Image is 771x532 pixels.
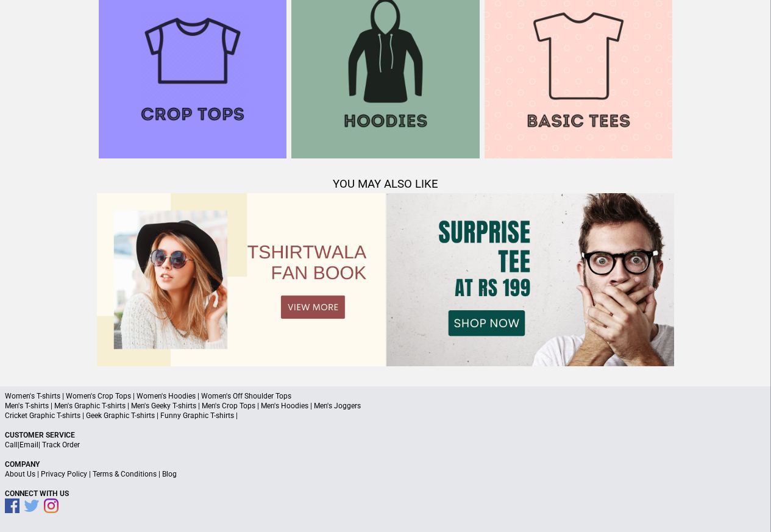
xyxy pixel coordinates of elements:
[5,459,766,469] p: Company
[5,391,766,401] p: Women's T-shirts | Women's Crop Tops | Women's Hoodies | Women's Off Shoulder Tops
[5,489,766,498] p: Connect With Us
[42,441,80,449] a: Track Order
[5,411,766,420] p: Cricket Graphic T-shirts | Geek Graphic T-shirts | Funny Graphic T-shirts |
[5,441,18,449] a: Call
[5,401,766,411] p: Men's T-shirts | Men's Graphic T-shirts | Men's Geeky T-shirts | Men's Crop Tops | Men's Hoodies ...
[93,470,157,478] a: Terms & Conditions
[5,470,35,478] a: About Us
[333,177,438,191] span: YOU MAY ALSO LIKE
[20,441,38,449] a: Email
[5,430,766,440] p: Customer Service
[5,469,766,479] p: | | |
[41,470,87,478] a: Privacy Policy
[162,470,177,478] a: Blog
[5,440,766,450] p: | |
